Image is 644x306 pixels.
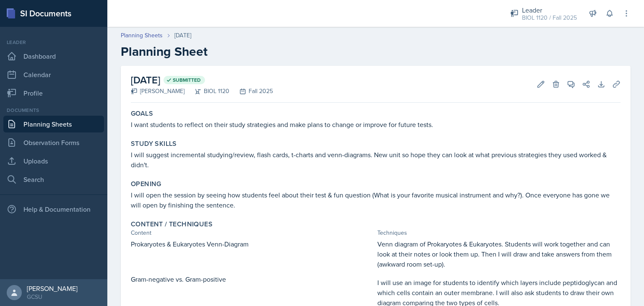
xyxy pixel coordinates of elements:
[131,119,621,130] p: I want students to reflect on their study strategies and make plans to change or improve for futu...
[27,293,78,301] div: GCSU
[229,87,273,96] div: Fall 2025
[131,190,621,210] p: I will open the session by seeing how students feel about their test & fun question (What is your...
[3,171,104,188] a: Search
[131,274,374,284] p: Gram-negative vs. Gram-positive
[131,87,184,96] div: [PERSON_NAME]
[131,228,374,237] div: Content
[522,5,577,15] div: Leader
[3,48,104,65] a: Dashboard
[184,87,229,96] div: BIOL 1120
[3,39,104,46] div: Leader
[3,85,104,101] a: Profile
[131,150,621,170] p: I will suggest incremental studying/review, flash cards, t-charts and venn-diagrams. New unit so ...
[131,220,213,228] label: Content / Techniques
[121,31,163,40] a: Planning Sheets
[377,228,621,237] div: Techniques
[131,180,161,188] label: Opening
[174,31,191,40] div: [DATE]
[3,116,104,132] a: Planning Sheets
[131,140,177,148] label: Study Skills
[3,106,104,114] div: Documents
[27,284,78,293] div: [PERSON_NAME]
[131,73,273,88] h2: [DATE]
[173,77,201,83] span: Submitted
[3,66,104,83] a: Calendar
[522,13,577,22] div: BIOL 1120 / Fall 2025
[131,109,153,118] label: Goals
[3,134,104,151] a: Observation Forms
[131,239,374,249] p: Prokaryotes & Eukaryotes Venn-Diagram
[377,239,621,269] p: Venn diagram of Prokaryotes & Eukaryotes. Students will work together and can look at their notes...
[3,201,104,218] div: Help & Documentation
[121,44,631,59] h2: Planning Sheet
[3,153,104,169] a: Uploads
